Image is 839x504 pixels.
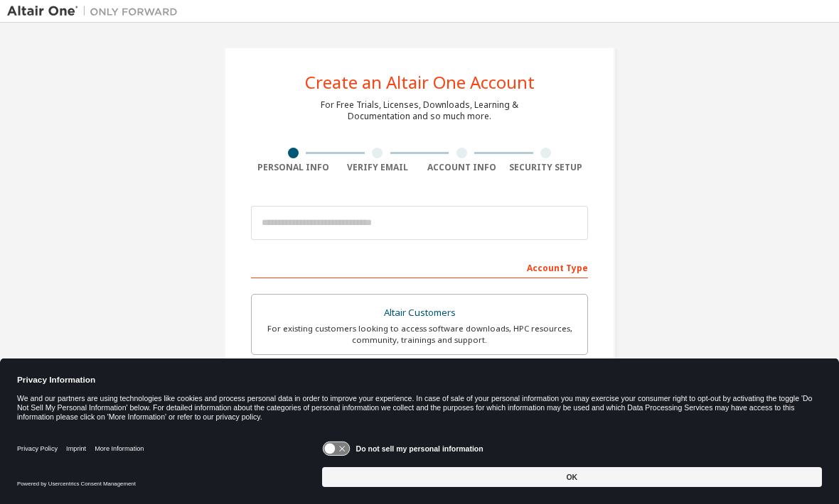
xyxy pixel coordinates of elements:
[321,99,518,122] div: For Free Trials, Licenses, Downloads, Learning & Documentation and so much more.
[251,256,588,278] div: Account Type
[260,303,579,323] div: Altair Customers
[336,162,420,173] div: Verify Email
[251,162,336,173] div: Personal Info
[260,323,579,346] div: For existing customers looking to access software downloads, HPC resources, community, trainings ...
[504,162,589,173] div: Security Setup
[419,162,504,173] div: Account Info
[305,74,535,91] div: Create an Altair One Account
[7,4,185,18] img: Altair One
